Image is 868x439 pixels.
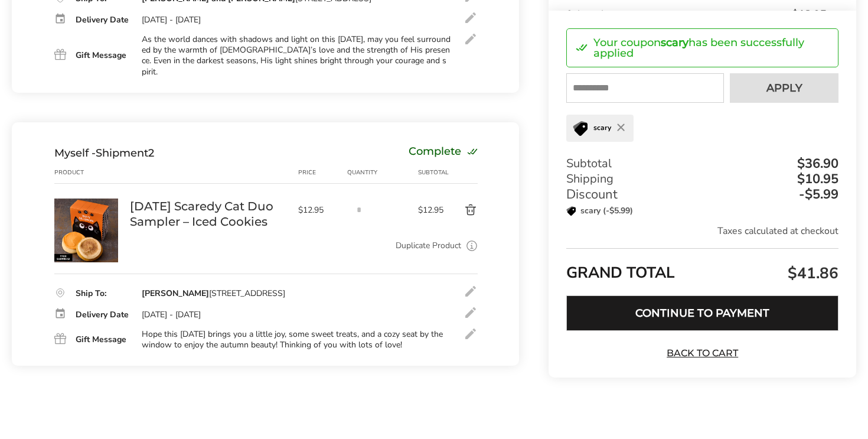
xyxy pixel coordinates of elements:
[566,295,838,331] button: Continue to Payment
[76,311,130,319] div: Delivery Date
[76,51,130,60] div: Gift Message
[794,173,838,186] div: $10.95
[566,156,838,171] div: Subtotal
[566,248,838,287] div: GRAND TOTAL
[54,168,130,177] div: Product
[418,204,445,216] span: $12.95
[54,198,118,209] a: Halloween Scaredy Cat Duo Sampler – Iced Cookies
[794,157,838,170] div: $36.90
[445,203,478,217] button: Delete product
[396,239,461,252] a: Duplicate Product
[347,199,371,222] input: Quantity input
[142,329,451,350] div: Hope this [DATE] brings you a little joy, some sweet treats, and a cozy seat by the window to enj...
[566,187,838,202] div: Discount
[54,147,96,160] span: Myself -
[661,347,744,360] a: Back to Cart
[298,168,347,177] div: Price
[418,168,445,177] div: Subtotal
[76,336,130,344] div: Gift Message
[661,37,688,50] strong: scary
[347,168,418,177] div: Quantity
[593,38,811,59] p: Your coupon has been successfully applied
[796,188,838,201] div: -$5.99
[785,263,838,284] span: $41.86
[298,204,341,216] span: $12.95
[142,34,451,77] div: As the world dances with shadows and light on this [DATE], may you feel surrounded by the warmth ...
[142,310,201,320] div: [DATE] - [DATE]
[566,7,827,21] div: Subtotal
[76,16,130,24] div: Delivery Date
[566,205,633,217] p: scary (-$5.99)
[566,171,838,187] div: Shipping
[766,83,802,94] span: Apply
[142,288,209,299] strong: [PERSON_NAME]
[566,115,633,142] div: scary
[409,147,478,160] div: Complete
[730,74,838,103] button: Apply
[142,15,201,25] div: [DATE] - [DATE]
[54,147,154,160] div: Shipment
[130,199,286,229] a: [DATE] Scaredy Cat Duo Sampler – Iced Cookies
[142,288,285,299] div: [STREET_ADDRESS]
[792,7,827,21] span: $12.95
[76,290,130,298] div: Ship To:
[148,147,154,160] span: 2
[54,199,118,262] img: Halloween Scaredy Cat Duo Sampler – Iced Cookies
[566,225,838,238] div: Taxes calculated at checkout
